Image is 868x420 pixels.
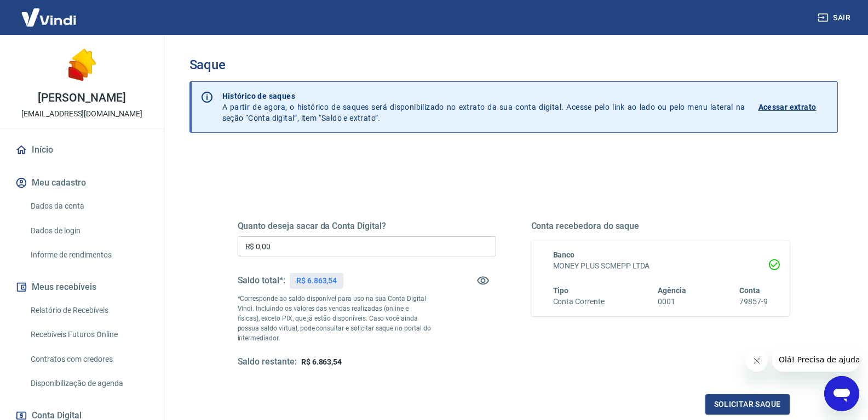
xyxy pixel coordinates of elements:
[531,221,790,232] h5: Conta recebedora do saque
[26,372,151,395] a: Disponibilização de agenda
[553,260,768,272] h6: MONEY PLUS SCMEPP LTDA
[238,221,496,232] h5: Quanto deseja sacar da Conta Digital?
[238,275,285,286] h5: Saldo total*:
[13,275,151,299] button: Meus recebíveis
[758,91,829,124] a: Acessar extrato
[238,294,432,343] p: *Corresponde ao saldo disponível para uso na sua Conta Digital Vindi. Incluindo os valores das ve...
[824,376,859,411] iframe: Botão para abrir a janela de mensagens
[553,286,569,295] span: Tipo
[38,92,125,104] p: [PERSON_NAME]
[739,296,768,307] h6: 79857-9
[222,91,745,124] p: A partir de agora, o histórico de saques será disponibilizado no extrato da sua conta digital. Ac...
[7,8,92,16] span: Olá! Precisa de ajuda?
[13,138,151,162] a: Início
[758,102,817,113] p: Acessar extrato
[26,195,151,217] a: Dados da conta
[26,244,151,266] a: Informe de rendimentos
[189,57,838,72] h3: Saque
[658,296,686,307] h6: 0001
[301,357,342,366] span: R$ 6.863,54
[296,275,337,287] p: R$ 6.863,54
[222,91,745,102] p: Histórico de saques
[553,296,605,307] h6: Conta Corrente
[21,108,142,120] p: [EMAIL_ADDRESS][DOMAIN_NAME]
[26,220,151,242] a: Dados de login
[26,323,151,346] a: Recebíveis Futuros Online
[746,350,768,372] iframe: Fechar mensagem
[772,348,859,372] iframe: Mensagem da empresa
[815,8,855,28] button: Sair
[60,44,104,88] img: 89e4d871-7f83-4a87-ac5a-7c326bba6de5.jpeg
[238,356,297,368] h5: Saldo restante:
[739,286,760,295] span: Conta
[13,171,151,195] button: Meu cadastro
[13,1,84,34] img: Vindi
[658,286,686,295] span: Agência
[26,299,151,322] a: Relatório de Recebíveis
[705,394,790,415] button: Solicitar saque
[26,348,151,371] a: Contratos com credores
[553,250,575,259] span: Banco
